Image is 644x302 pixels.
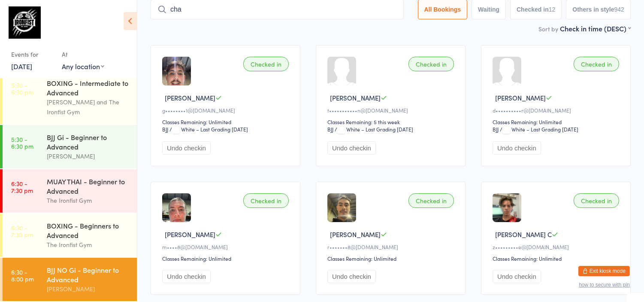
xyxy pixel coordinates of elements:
[162,125,168,133] div: BJJ
[162,118,291,125] div: Classes Remaining: Unlimited
[162,270,211,283] button: Undo checkin
[11,180,33,194] time: 6:30 - 7:30 pm
[614,6,624,13] div: 942
[3,214,137,257] a: 6:30 -7:30 pmBOXING - Beginners to AdvancedThe Ironfist Gym
[500,125,578,133] span: / White – Last Grading [DATE]
[162,57,191,85] img: image1737364294.png
[47,284,130,294] div: [PERSON_NAME]
[162,255,291,262] div: Classes Remaining: Unlimited
[47,177,130,195] div: MUAY THAI - Beginner to Advanced
[11,268,34,282] time: 6:30 - 8:00 pm
[47,78,130,97] div: BOXING - Intermediate to Advanced
[574,193,619,208] div: Checked in
[47,240,130,250] div: The Ironfist Gym
[165,93,215,102] span: [PERSON_NAME]
[538,24,558,33] label: Sort by
[47,132,130,151] div: BJJ Gi - Beginner to Advanced
[493,107,622,114] div: d••••••••••r@[DOMAIN_NAME]
[327,193,356,222] img: image1751842017.png
[493,255,622,262] div: Classes Remaining: Unlimited
[408,57,454,71] div: Checked in
[243,57,289,71] div: Checked in
[493,193,521,222] img: image1711317185.png
[493,118,622,125] div: Classes Remaining: Unlimited
[47,265,130,284] div: BJJ NO Gi - Beginner to Advanced
[408,193,454,208] div: Checked in
[162,107,291,114] div: g••••••••1@[DOMAIN_NAME]
[574,57,619,71] div: Checked in
[3,169,137,213] a: 6:30 -7:30 pmMUAY THAI - Beginner to AdvancedThe Ironfist Gym
[3,71,137,124] a: 5:30 -6:30 pmBOXING - Intermediate to Advanced[PERSON_NAME] and The Ironfist Gym
[578,266,630,276] button: Exit kiosk mode
[493,125,499,133] div: BJJ
[327,107,457,114] div: t•••••••••••n@[DOMAIN_NAME]
[327,141,376,155] button: Undo checkin
[549,6,556,13] div: 12
[11,61,32,71] a: [DATE]
[62,47,104,61] div: At
[243,193,289,208] div: Checked in
[47,221,130,240] div: BOXING - Beginners to Advanced
[327,243,457,250] div: r•••••••8@[DOMAIN_NAME]
[3,258,137,301] a: 6:30 -8:00 pmBJJ NO Gi - Beginner to Advanced[PERSON_NAME]
[330,230,381,239] span: [PERSON_NAME]
[327,270,376,283] button: Undo checkin
[169,125,248,133] span: / White – Last Grading [DATE]
[495,230,552,239] span: [PERSON_NAME] C
[162,141,211,155] button: Undo checkin
[335,125,413,133] span: / White – Last Grading [DATE]
[327,255,457,262] div: Classes Remaining: Unlimited
[560,24,631,33] div: Check in time (DESC)
[493,243,622,250] div: z•••••••••e@[DOMAIN_NAME]
[3,125,137,168] a: 5:30 -6:30 pmBJJ Gi - Beginner to Advanced[PERSON_NAME]
[162,243,291,250] div: m••••8@[DOMAIN_NAME]
[11,82,33,95] time: 5:30 - 6:30 pm
[11,47,53,61] div: Events for
[11,224,33,238] time: 6:30 - 7:30 pm
[327,118,457,125] div: Classes Remaining: 5 this week
[165,230,215,239] span: [PERSON_NAME]
[62,61,104,71] div: Any location
[330,93,381,102] span: [PERSON_NAME]
[47,151,130,161] div: [PERSON_NAME]
[495,93,546,102] span: [PERSON_NAME]
[47,195,130,205] div: The Ironfist Gym
[493,141,541,155] button: Undo checkin
[11,136,33,149] time: 5:30 - 6:30 pm
[327,125,333,133] div: BJJ
[493,270,541,283] button: Undo checkin
[162,193,191,222] img: image1735267130.png
[9,6,41,39] img: The Ironfist Gym
[47,97,130,117] div: [PERSON_NAME] and The Ironfist Gym
[579,282,630,288] button: how to secure with pin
